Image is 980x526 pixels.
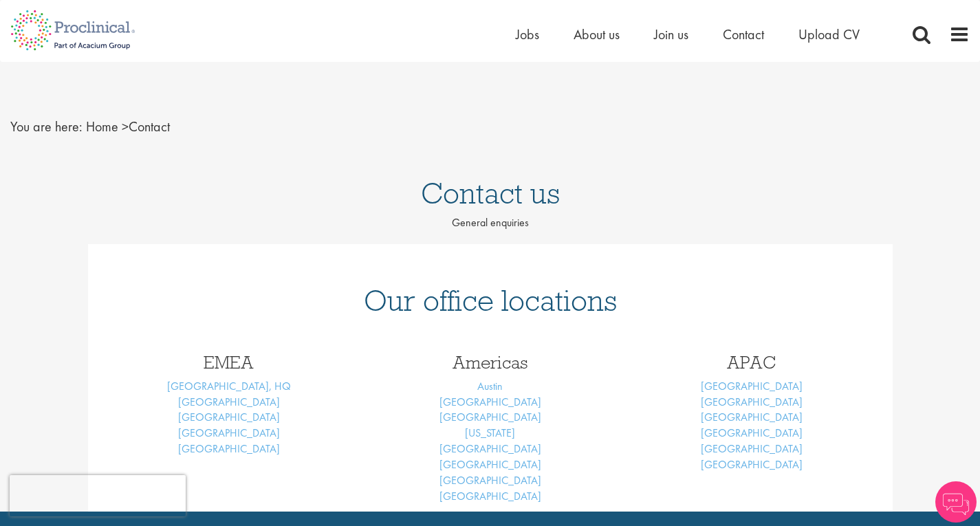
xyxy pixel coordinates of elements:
a: [GEOGRAPHIC_DATA] [178,426,280,440]
a: Join us [654,25,688,43]
a: Upload CV [798,25,860,43]
a: [GEOGRAPHIC_DATA] [178,410,280,424]
span: > [122,118,129,135]
img: Chatbot [935,481,977,523]
span: Contact [86,118,170,135]
h3: EMEA [109,353,349,371]
a: [GEOGRAPHIC_DATA] [178,395,280,409]
a: [GEOGRAPHIC_DATA] [701,457,803,472]
a: About us [574,25,620,43]
a: Austin [477,379,503,393]
h3: APAC [631,353,872,371]
a: [GEOGRAPHIC_DATA] [439,457,541,472]
a: [GEOGRAPHIC_DATA] [439,395,541,409]
a: [GEOGRAPHIC_DATA] [439,441,541,456]
a: Contact [723,25,764,43]
a: [GEOGRAPHIC_DATA] [701,379,803,393]
h3: Americas [370,353,611,371]
a: [GEOGRAPHIC_DATA] [439,489,541,503]
a: [GEOGRAPHIC_DATA] [439,410,541,424]
a: [GEOGRAPHIC_DATA] [701,426,803,440]
a: [GEOGRAPHIC_DATA] [701,410,803,424]
span: You are here: [10,118,83,135]
a: [GEOGRAPHIC_DATA], HQ [167,379,291,393]
a: [GEOGRAPHIC_DATA] [701,441,803,456]
a: [GEOGRAPHIC_DATA] [701,395,803,409]
a: breadcrumb link to Home [86,118,118,135]
a: Jobs [516,25,539,43]
a: [GEOGRAPHIC_DATA] [439,473,541,487]
iframe: reCAPTCHA [10,475,186,516]
h1: Our office locations [109,285,872,316]
a: [GEOGRAPHIC_DATA] [178,441,280,456]
a: [US_STATE] [465,426,515,440]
